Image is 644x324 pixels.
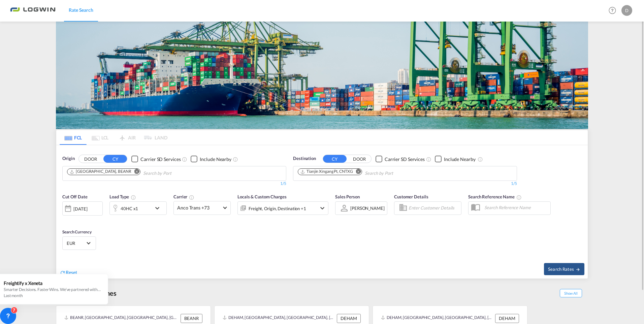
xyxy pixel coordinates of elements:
button: DOOR [348,155,371,163]
div: Carrier SD Services [140,156,181,163]
span: Origin [62,155,74,162]
md-chips-wrap: Chips container. Use arrow keys to select chips. [297,166,431,179]
md-icon: Unchecked: Ignores neighbouring ports when fetching rates.Checked : Includes neighbouring ports w... [478,157,483,162]
input: Chips input. [365,168,429,179]
button: Remove [130,169,140,175]
div: Help [607,5,621,17]
button: CY [323,155,347,163]
span: Cut Off Date [62,194,88,199]
div: BEANR, Antwerp, Belgium, Western Europe, Europe [64,314,179,323]
span: Search Reference Name [468,194,522,199]
button: Search Ratesicon-arrow-right [544,263,584,275]
div: DEHAM, Hamburg, Germany, Western Europe, Europe [223,314,335,323]
div: Tianjin Xingang Pt, CNTXG [300,169,353,174]
div: Include Nearby [200,156,231,163]
div: 40HC x1 [121,204,138,213]
input: Enter Customer Details [409,203,459,213]
span: EUR [67,240,86,246]
span: Anco Trans +73 [177,204,221,211]
div: 40HC x1icon-chevron-down [109,201,167,215]
div: [DATE] [62,201,103,216]
div: [DATE] [73,206,87,212]
md-select: Sales Person: Dennis Engelmann [350,203,385,213]
md-icon: Unchecked: Search for CY (Container Yard) services for all selected carriers.Checked : Search for... [426,157,431,162]
md-icon: Unchecked: Ignores neighbouring ports when fetching rates.Checked : Includes neighbouring ports w... [233,157,238,162]
md-checkbox: Checkbox No Ink [376,155,425,162]
button: DOOR [79,155,102,163]
div: DEHAM [495,314,519,323]
div: Press delete to remove this chip. [69,169,133,174]
md-icon: Your search will be saved by the below given name [516,195,522,200]
span: Customer Details [394,194,428,199]
md-icon: Unchecked: Search for CY (Container Yard) services for all selected carriers.Checked : Search for... [182,157,187,162]
input: Search Reference Name [481,202,550,213]
div: D [621,5,632,16]
span: Sales Person [335,194,360,199]
input: Chips input. [143,168,207,179]
md-tab-item: FCL [60,130,87,145]
span: Locals & Custom Charges [237,194,287,199]
md-icon: icon-chevron-down [318,204,326,212]
div: Carrier SD Services [385,156,425,163]
md-icon: icon-chevron-down [153,204,165,212]
div: 1/5 [62,181,286,187]
img: bc73a0e0d8c111efacd525e4c8ad7d32.png [10,3,56,18]
md-checkbox: Checkbox No Ink [435,155,476,162]
button: Remove [352,169,362,175]
md-pagination-wrapper: Use the left and right arrow keys to navigate between tabs [60,130,167,145]
div: Freight Origin Destination Factory Stuffingicon-chevron-down [237,201,328,215]
span: Help [607,5,618,16]
span: Carrier [173,194,194,199]
div: 1/5 [293,181,517,187]
div: DEHAM, Hamburg, Germany, Western Europe, Europe [381,314,493,323]
md-checkbox: Checkbox No Ink [131,155,181,162]
div: [PERSON_NAME] [350,205,385,211]
div: Press delete to remove this chip. [300,169,354,174]
span: Show All [560,289,582,297]
button: CY [103,155,127,163]
div: Include Nearby [444,156,476,163]
span: Destination [293,155,316,162]
span: Search Rates [548,266,580,272]
span: Search Currency [62,229,92,234]
md-icon: The selected Trucker/Carrierwill be displayed in the rate results If the rates are from another f... [189,195,194,200]
md-icon: icon-information-outline [131,195,136,200]
md-icon: icon-arrow-right [576,267,580,272]
img: bild-fuer-ratentool.png [56,22,588,129]
span: Load Type [109,194,136,199]
md-checkbox: Checkbox No Ink [191,155,231,162]
md-datepicker: Select [62,215,67,224]
div: OriginDOOR CY Checkbox No InkUnchecked: Search for CY (Container Yard) services for all selected ... [56,145,588,278]
md-chips-wrap: Chips container. Use arrow keys to select chips. [66,166,210,179]
md-select: Select Currency: € EUREuro [66,238,92,248]
div: Antwerp, BEANR [69,169,131,174]
span: Rate Search [69,7,93,13]
div: BEANR [181,314,202,323]
div: Freight Origin Destination Factory Stuffing [249,204,306,213]
div: DEHAM [337,314,361,323]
